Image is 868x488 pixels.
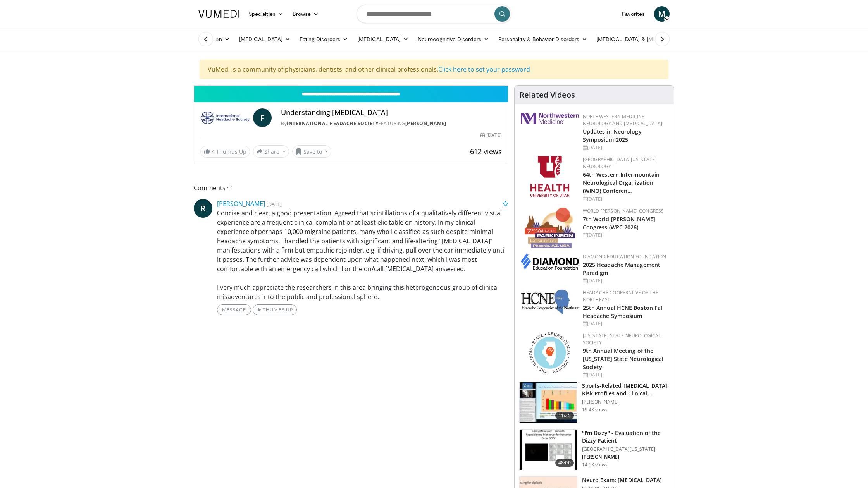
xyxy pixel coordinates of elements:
p: [PERSON_NAME] [582,399,669,405]
span: 4 [212,148,215,155]
a: [GEOGRAPHIC_DATA][US_STATE] Neurology [583,156,657,170]
div: VuMedi is a community of physicians, dentists, and other clinical professionals. [200,60,668,79]
img: 16fe1da8-a9a0-4f15-bd45-1dd1acf19c34.png.150x105_q85_autocrop_double_scale_upscale_version-0.2.png [525,208,575,248]
span: Comments 1 [194,183,508,193]
a: 64th Western Intermountain Neurological Organization (WINO) Conferen… [583,171,660,194]
a: 25th Annual HCNE Boston Fall Headache Symposium [583,304,664,320]
img: 71a8b48c-8850-4916-bbdd-e2f3ccf11ef9.png.150x105_q85_autocrop_double_scale_upscale_version-0.2.png [529,332,570,373]
img: International Headache Society [200,108,250,127]
p: 14.6K views [582,462,608,468]
a: [MEDICAL_DATA] & [MEDICAL_DATA] [592,31,703,47]
a: Personality & Behavior Disorders [494,31,592,47]
img: 2a462fb6-9365-492a-ac79-3166a6f924d8.png.150x105_q85_autocrop_double_scale_upscale_version-0.2.jpg [521,113,579,124]
a: Browse [288,6,324,22]
a: 11:25 Sports-Related [MEDICAL_DATA]: Risk Profiles and Clinical … [PERSON_NAME] 19.4K views [519,382,669,423]
a: [US_STATE] State Neurological Society [583,332,661,346]
img: 08afef1c-1772-4843-bab8-5d66fc7c83cc.150x105_q85_crop-smart_upscale.jpg [520,382,577,423]
a: F [253,108,272,127]
a: Specialties [244,6,288,22]
p: [PERSON_NAME] [582,454,669,460]
a: Eating Disorders [295,31,353,47]
img: d0406666-9e5f-4b94-941b-f1257ac5ccaf.png.150x105_q85_autocrop_double_scale_upscale_version-0.2.png [521,253,579,270]
div: [DATE] [480,132,501,139]
a: R [194,199,212,218]
div: [DATE] [583,232,668,239]
h4: Related Videos [519,90,575,100]
h3: Neuro Exam: [MEDICAL_DATA] [582,476,662,484]
h3: "I'm Dizzy" - Evaluation of the Dizzy Patient [582,429,669,445]
a: Northwestern Medicine Neurology and [MEDICAL_DATA] [583,113,663,127]
a: 4 Thumbs Up [200,146,250,158]
a: 9th Annual Meeting of the [US_STATE] State Neurological Society [583,347,664,371]
a: [PERSON_NAME] [217,199,265,208]
a: Thumbs Up [253,304,296,315]
img: VuMedi Logo [198,10,239,18]
div: [DATE] [583,371,668,378]
small: [DATE] [267,201,282,208]
span: 612 views [470,147,502,156]
a: Neurocognitive Disorders [413,31,494,47]
a: Headache Cooperative of the Northeast [583,289,659,303]
div: [DATE] [583,320,668,327]
a: [MEDICAL_DATA] [353,31,413,47]
div: [DATE] [583,277,668,284]
a: [PERSON_NAME] [405,120,446,127]
button: Share [253,145,289,158]
span: 11:25 [555,412,574,419]
a: Click here to set your password [438,65,530,74]
div: [DATE] [583,144,668,151]
span: 48:00 [555,459,574,467]
a: 48:00 "I'm Dizzy" - Evaluation of the Dizzy Patient [GEOGRAPHIC_DATA][US_STATE] [PERSON_NAME] 14.... [519,429,669,470]
img: 5373e1fe-18ae-47e7-ad82-0c604b173657.150x105_q85_crop-smart_upscale.jpg [520,430,577,470]
img: 6c52f715-17a6-4da1-9b6c-8aaf0ffc109f.jpg.150x105_q85_autocrop_double_scale_upscale_version-0.2.jpg [521,289,579,315]
div: By FEATURING [281,120,502,127]
p: Concise and clear, a good presentation. Agreed that scintillations of a qualitatively different v... [217,208,508,301]
a: World [PERSON_NAME] Congress [583,208,664,214]
a: Message [217,304,251,315]
a: M [654,6,670,22]
div: [DATE] [583,196,668,203]
h4: Understanding [MEDICAL_DATA] [281,108,502,117]
button: Save to [292,145,332,158]
a: Diamond Education Foundation [583,253,666,260]
p: [GEOGRAPHIC_DATA][US_STATE] [582,446,669,452]
input: Search topics, interventions [356,5,511,23]
a: [MEDICAL_DATA] [234,31,295,47]
h3: Sports-Related [MEDICAL_DATA]: Risk Profiles and Clinical … [582,382,669,397]
a: Favorites [617,6,649,22]
img: f6362829-b0a3-407d-a044-59546adfd345.png.150x105_q85_autocrop_double_scale_upscale_version-0.2.png [530,156,569,197]
a: Updates in Neurology Symposium 2025 [583,128,642,143]
a: 7th World [PERSON_NAME] Congress (WPC 2026) [583,215,655,231]
a: 2025 Headache Management Paradigm [583,261,660,277]
p: 19.4K views [582,407,608,413]
a: International Headache Society [287,120,378,127]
